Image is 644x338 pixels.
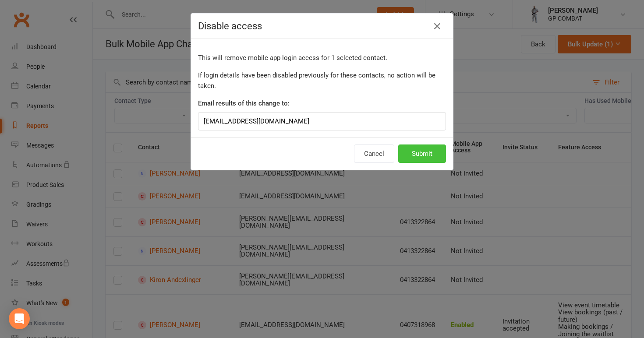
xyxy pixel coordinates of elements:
p: This will remove mobile app login access for 1 selected contact. [198,53,446,63]
button: Cancel [354,144,394,163]
p: If login details have been disabled previously for these contacts, no action will be taken. [198,70,446,91]
button: Submit [398,144,446,163]
button: Close [430,19,444,33]
label: Email results of this change to: [198,98,290,109]
span: Disable access [198,21,262,32]
div: Open Intercom Messenger [9,308,30,329]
